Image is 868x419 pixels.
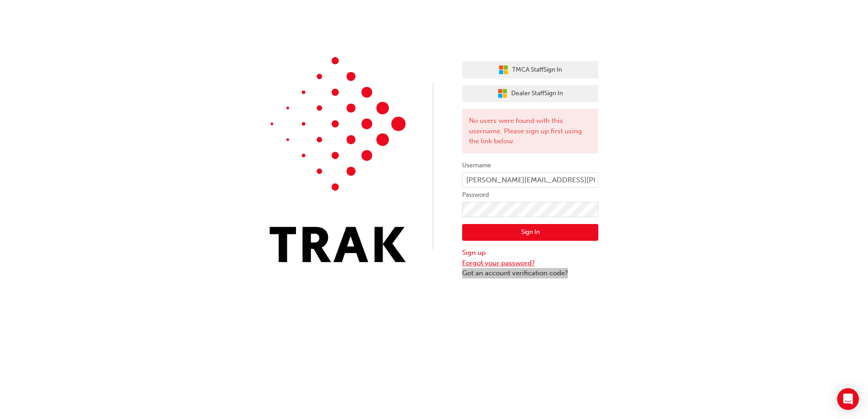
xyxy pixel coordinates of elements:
[462,172,598,188] input: Username
[462,268,598,278] a: Got an account verification code?
[462,85,598,102] button: Dealer StaffSign In
[462,248,598,258] a: Sign up
[511,88,563,99] span: Dealer Staff Sign In
[462,224,598,241] button: Sign In
[462,109,598,153] div: No users were found with this username. Please sign up first using the link below.
[512,65,562,75] span: TMCA Staff Sign In
[462,61,598,78] button: TMCA StaffSign In
[837,388,859,410] div: Open Intercom Messenger
[270,57,406,262] img: Trak
[462,190,598,200] label: Password
[462,258,598,268] a: Forgot your password?
[462,160,598,171] label: Username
